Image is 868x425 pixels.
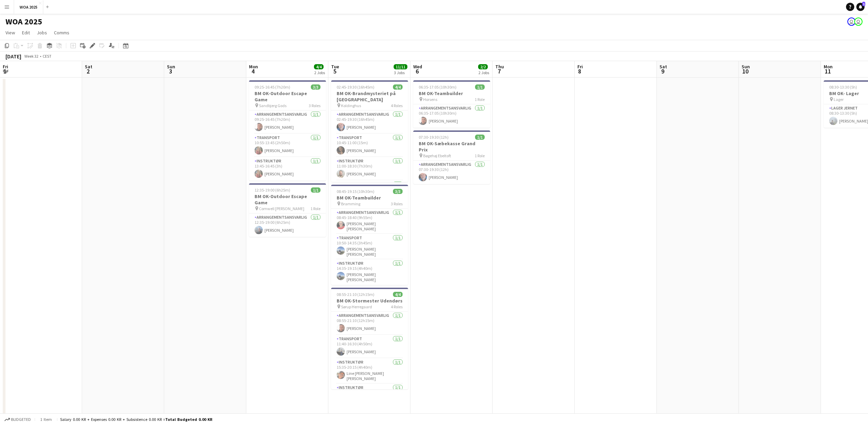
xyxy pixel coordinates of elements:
[3,28,18,37] a: View
[38,417,54,422] span: 1 item
[391,103,403,108] span: 4 Roles
[331,312,408,335] app-card-role: Arrangementsansvarlig1/108:55-21:10 (12h15m)[PERSON_NAME]
[5,30,15,36] span: View
[391,201,403,206] span: 3 Roles
[23,54,40,59] span: Week 32
[3,416,32,423] button: Budgeted
[419,84,456,90] span: 06:35-17:05 (10h30m)
[577,64,583,70] span: Fri
[423,97,437,102] span: Horsens
[60,417,212,422] div: Salary 0.00 KR + Expenses 0.00 KR + Subsistence 0.00 KR =
[249,214,326,237] app-card-role: Arrangementsansvarlig1/112:35-19:00 (6h25m)[PERSON_NAME]
[337,292,374,297] span: 08:55-21:10 (12h15m)
[862,2,865,6] span: 1
[854,18,863,26] app-user-avatar: Bettina Madsen
[259,206,304,211] span: Comwell [PERSON_NAME]
[331,181,408,204] app-card-role: Instruktør1/1
[341,201,360,206] span: Bramming
[341,103,361,108] span: Koldinghus
[22,30,30,36] span: Edit
[475,153,485,158] span: 1 Role
[311,206,320,211] span: 1 Role
[14,0,43,14] button: WOA 2025
[331,111,408,134] app-card-role: Arrangementsansvarlig1/102:45-19:30 (16h45m)[PERSON_NAME]
[423,153,451,158] span: Bøgehøj Ebeltoft
[248,67,258,75] span: 4
[249,80,326,181] app-job-card: 09:25-16:45 (7h20m)3/3BM OK-Outdoor Escape Game Sandbjerg Gods3 RolesArrangementsansvarlig1/109:2...
[478,64,488,69] span: 2/2
[249,64,258,70] span: Mon
[331,209,408,234] app-card-role: Arrangementsansvarlig1/108:45-18:40 (9h55m)[PERSON_NAME] [PERSON_NAME]
[84,67,92,75] span: 2
[19,28,33,37] a: Edit
[314,64,324,69] span: 4/4
[43,54,52,59] div: CEST
[166,67,175,75] span: 3
[3,64,8,70] span: Fri
[660,64,667,70] span: Sat
[741,67,750,75] span: 10
[413,90,490,96] h3: BM OK-Teambuilder
[249,90,326,103] h3: BM OK-Outdoor Escape Game
[337,189,374,194] span: 08:45-19:15 (10h30m)
[331,288,408,389] div: 08:55-21:10 (12h15m)4/4BM OK-Stormester Udendørs Sørup Herregaard4 RolesArrangementsansvarlig1/10...
[823,67,833,75] span: 11
[413,140,490,153] h3: BM OK-Sæbekasse Grand Prix
[330,67,339,75] span: 5
[51,28,72,37] a: Comms
[413,130,490,184] app-job-card: 07:30-19:30 (12h)1/1BM OK-Sæbekasse Grand Prix Bøgehøj Ebeltoft1 RoleArrangementsansvarlig1/107:3...
[314,70,325,75] div: 2 Jobs
[391,304,403,309] span: 4 Roles
[331,185,408,285] app-job-card: 08:45-19:15 (10h30m)3/3BM OK-Teambuilder Bramming3 RolesArrangementsansvarlig1/108:45-18:40 (9h55...
[413,80,490,128] app-job-card: 06:35-17:05 (10h30m)1/1BM OK-Teambuilder Horsens1 RoleArrangementsansvarlig1/106:35-17:05 (10h30m...
[34,28,50,37] a: Jobs
[249,157,326,181] app-card-role: Instruktør1/113:45-16:45 (3h)[PERSON_NAME]
[331,358,408,384] app-card-role: Instruktør1/115:35-20:15 (4h40m)Line [PERSON_NAME] [PERSON_NAME]
[394,70,407,75] div: 3 Jobs
[847,18,856,26] app-user-avatar: Drift Drift
[249,193,326,206] h3: BM OK-Outdoor Escape Game
[249,183,326,237] app-job-card: 12:35-19:00 (6h25m)1/1BM OK-Outdoor Escape Game Comwell [PERSON_NAME]1 RoleArrangementsansvarlig1...
[829,84,857,90] span: 08:30-13:30 (5h)
[5,16,42,27] h1: WOA 2025
[393,189,403,194] span: 3/3
[11,417,31,422] span: Budgeted
[331,260,408,285] app-card-role: Instruktør1/114:35-19:15 (4h40m)[PERSON_NAME] [PERSON_NAME]
[412,67,422,75] span: 6
[331,80,408,182] app-job-card: 02:45-19:30 (16h45m)4/4BM OK-Brandmysteriet på [GEOGRAPHIC_DATA] Koldinghus4 RolesArrangementsans...
[5,53,21,60] div: [DATE]
[331,384,408,407] app-card-role: Instruktør1/1
[2,67,8,75] span: 1
[856,3,865,11] a: 1
[54,30,69,36] span: Comms
[413,104,490,128] app-card-role: Arrangementsansvarlig1/106:35-17:05 (10h30m)[PERSON_NAME]
[475,97,485,102] span: 1 Role
[393,292,403,297] span: 4/4
[478,70,489,75] div: 2 Jobs
[393,84,403,90] span: 4/4
[311,84,320,90] span: 3/3
[331,335,408,358] app-card-role: Transport1/111:40-16:30 (4h50m)[PERSON_NAME]
[249,111,326,134] app-card-role: Arrangementsansvarlig1/109:25-16:45 (7h20m)[PERSON_NAME]
[165,417,212,422] span: Total Budgeted 0.00 KR
[413,64,422,70] span: Wed
[742,64,750,70] span: Sun
[331,157,408,181] app-card-role: Instruktør1/111:00-18:30 (7h30m)[PERSON_NAME]
[331,195,408,201] h3: BM OK-Teambuilder
[341,304,372,309] span: Sørup Herregaard
[413,161,490,184] app-card-role: Arrangementsansvarlig1/107:30-19:30 (12h)[PERSON_NAME]
[419,135,449,140] span: 07:30-19:30 (12h)
[37,30,47,36] span: Jobs
[249,134,326,157] app-card-role: Transport1/110:55-13:45 (2h50m)[PERSON_NAME]
[331,298,408,304] h3: BM OK-Stormester Udendørs
[834,97,844,102] span: Lager
[331,134,408,157] app-card-role: Transport1/110:45-11:00 (15m)[PERSON_NAME]
[494,67,504,75] span: 7
[576,67,583,75] span: 8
